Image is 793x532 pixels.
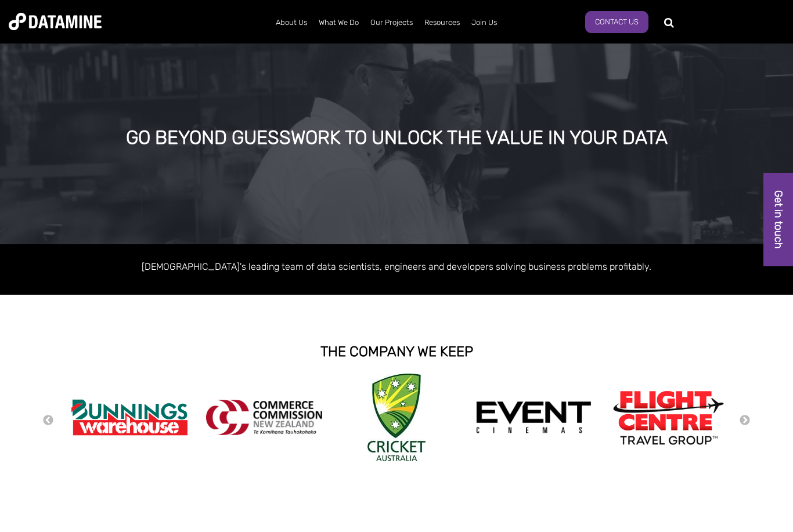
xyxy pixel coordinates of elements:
a: Our Projects [365,8,419,38]
button: Previous [42,414,54,427]
div: GO BEYOND GUESSWORK TO UNLOCK THE VALUE IN YOUR DATA [94,128,699,149]
img: Datamine [9,13,102,30]
a: Resources [419,8,466,38]
img: event cinemas [475,401,592,435]
strong: THE COMPANY WE KEEP [320,343,473,360]
a: What We Do [313,8,365,38]
a: About Us [270,8,313,38]
img: Cricket Australia [367,374,426,461]
img: commercecommission [206,400,322,435]
img: Flight Centre [610,388,726,447]
a: Contact Us [585,11,648,33]
button: Next [739,414,751,427]
p: [DEMOGRAPHIC_DATA]'s leading team of data scientists, engineers and developers solving business p... [66,259,727,274]
a: Get in touch [763,173,793,266]
img: Bunnings Warehouse [71,396,188,439]
a: Join Us [466,8,503,38]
